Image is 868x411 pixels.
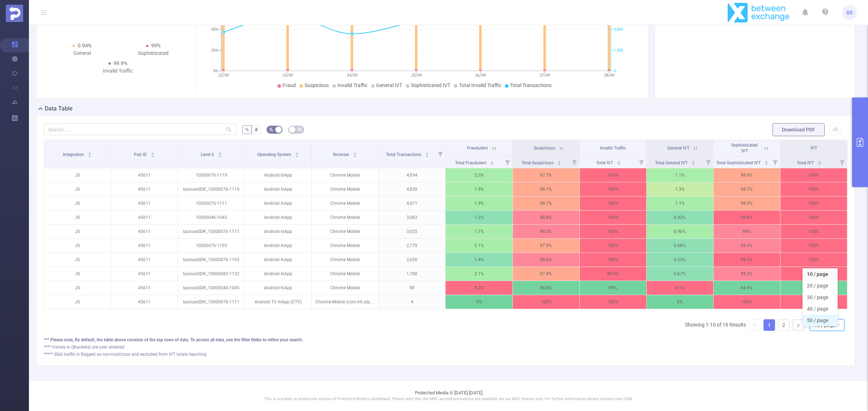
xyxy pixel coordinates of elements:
[513,281,579,295] p: 90.8%
[151,43,161,48] span: 99%
[411,73,422,78] tspan: 25/09
[803,315,838,326] li: 50 / page
[455,160,488,165] span: Total Fraudulent
[178,211,244,224] p: 10000046-1045
[797,160,815,165] span: Total IVT
[6,5,23,22] img: Protected Media
[557,160,561,162] i: icon: caret-up
[218,73,229,78] tspan: 22/09
[764,320,775,330] a: 1
[245,281,311,295] p: Android InApp
[803,268,838,280] li: 10 / page
[580,196,646,210] p: 100%
[557,162,561,164] i: icon: caret-down
[218,151,222,156] div: Sort
[647,225,713,238] p: 0.96%
[510,82,552,88] span: Total Transactions
[111,196,178,210] p: 45611
[714,253,780,267] p: 99.5%
[111,168,178,182] p: 45611
[580,239,646,252] p: 100%
[269,127,273,131] i: icon: bg-colors
[647,239,713,252] p: 0.68%
[513,239,579,252] p: 97.9%
[569,156,579,168] i: Filter menu
[513,211,579,224] p: 98.8%
[353,151,357,153] i: icon: caret-up
[596,160,614,165] span: Total IVT
[111,281,178,295] p: 45611
[178,239,244,252] p: 10000076-1103
[295,151,299,153] i: icon: caret-up
[580,295,646,309] p: 100%
[178,253,244,267] p: taurusxSDK_10000076-1103
[312,267,378,281] p: Chrome Mobile
[655,160,689,165] span: Total General IVT
[617,162,621,164] i: icon: caret-down
[780,239,847,252] p: 100%
[305,82,329,88] span: Suspicious
[490,160,494,162] i: icon: caret-up
[245,267,311,281] p: Android InApp
[647,211,713,224] p: 0.42%
[780,211,847,224] p: 100%
[780,182,847,196] p: 100%
[647,267,713,281] p: 0.67%
[803,291,838,303] li: 30 / page
[353,154,357,156] i: icon: caret-down
[513,196,579,210] p: 98.1%
[245,168,311,182] p: Android InApp
[88,151,92,156] div: Sort
[312,253,378,267] p: Chrome Mobile
[685,319,746,331] li: Showing 1-10 of 16 Results
[245,211,311,224] p: Android InApp
[714,225,780,238] p: 99%
[178,295,244,309] p: taurusxSDK_10000076-1111
[111,295,178,309] p: 45611
[111,267,178,281] p: 45611
[245,182,311,196] p: Android InApp
[810,146,817,151] span: IVT
[63,152,85,157] span: Integration
[714,281,780,295] p: 94.9%
[151,154,155,156] i: icon: caret-down
[44,337,847,343] div: *** Please note, By default, the table above consists of the top rows of data. To access all data...
[82,67,153,75] div: Invalid Traffic
[134,152,148,157] span: Pub ID
[111,225,178,238] p: 45611
[379,267,445,281] p: 1,788
[297,127,302,131] i: icon: table
[446,168,512,182] p: 2.3%
[218,154,222,156] i: icon: caret-down
[580,225,646,238] p: 100%
[617,160,621,162] i: icon: caret-up
[111,239,178,252] p: 45611
[647,281,713,295] p: 4.1%
[425,151,429,156] div: Sort
[636,156,646,168] i: Filter menu
[282,73,293,78] tspan: 23/09
[837,156,847,168] i: Filter menu
[817,162,821,164] i: icon: caret-down
[753,323,757,327] i: icon: left
[703,156,713,168] i: Filter menu
[151,151,155,153] i: icon: caret-up
[312,211,378,224] p: Chrome Mobile
[446,281,512,295] p: 8.2%
[647,196,713,210] p: 1.1%
[257,152,292,157] span: Operating System
[44,267,111,281] p: JS
[692,162,695,164] i: icon: caret-down
[245,127,249,133] span: %
[47,396,850,402] p: This is a stable, in production version of Protected Media's dashboard. Please note that the MRC ...
[764,162,768,164] i: icon: caret-down
[295,154,299,156] i: icon: caret-down
[647,182,713,196] p: 1.3%
[353,151,357,156] div: Sort
[534,146,555,151] span: Suspicious
[44,196,111,210] p: JS
[780,267,847,281] p: 99.9%
[178,225,244,238] p: taurusxSDK_10000076-1111
[691,160,695,164] div: Sort
[817,160,822,164] div: Sort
